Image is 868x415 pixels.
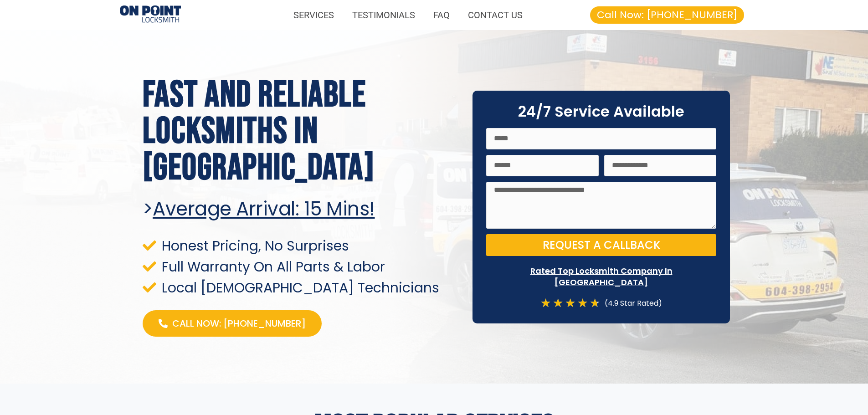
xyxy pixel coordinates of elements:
[143,198,459,220] h2: >
[577,297,588,309] i: ★
[600,297,662,309] div: (4.9 Star Rated)
[540,297,551,309] i: ★
[190,5,532,26] nav: Menu
[590,297,600,309] i: ★
[120,5,181,24] img: Locksmiths Locations 1
[159,261,385,273] span: Full Warranty On All Parts & Labor
[159,240,349,252] span: Honest Pricing, No Surprises
[553,297,563,309] i: ★
[597,10,737,20] span: Call Now: [PHONE_NUMBER]
[540,297,600,309] div: 4.7/5
[590,6,744,24] a: Call Now: [PHONE_NUMBER]
[486,128,716,262] form: On Point Locksmith
[486,104,716,119] h2: 24/7 Service Available
[565,297,575,309] i: ★
[424,5,459,26] a: FAQ
[284,5,343,26] a: SERVICES
[153,195,375,222] u: Average arrival: 15 Mins!
[459,5,532,26] a: CONTACT US
[343,5,424,26] a: TESTIMONIALS
[159,282,439,294] span: Local [DEMOGRAPHIC_DATA] Technicians
[486,265,716,288] p: Rated Top Locksmith Company In [GEOGRAPHIC_DATA]
[143,310,322,337] a: Call Now: [PHONE_NUMBER]
[543,240,660,251] span: Request a Callback
[172,317,306,330] span: Call Now: [PHONE_NUMBER]
[143,77,459,186] h1: Fast and Reliable Locksmiths In [GEOGRAPHIC_DATA]
[486,234,716,256] button: Request a Callback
